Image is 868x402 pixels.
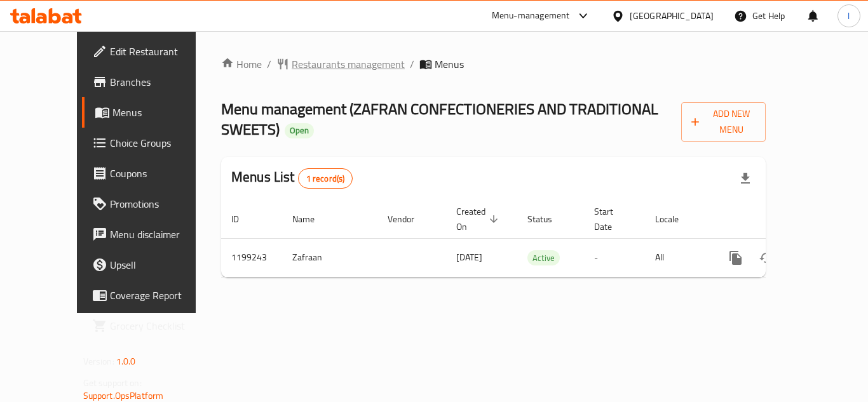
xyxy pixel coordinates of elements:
[82,280,222,311] a: Coverage Report
[527,211,569,227] span: Status
[435,57,464,72] span: Menus
[730,163,761,194] div: Export file
[110,166,212,181] span: Coupons
[221,95,658,144] span: Menu management ( ZAFRAN CONFECTIONERIES AND TRADITIONAL SWEETS )
[527,251,560,265] span: Active
[594,204,630,234] span: Start Date
[221,238,282,277] td: 1199243
[299,173,353,185] span: 1 record(s)
[110,74,212,90] span: Branches
[655,211,695,227] span: Locale
[82,128,222,158] a: Choice Groups
[110,318,212,333] span: Grocery Checklist
[848,9,850,23] span: l
[584,238,645,277] td: -
[721,243,751,273] button: more
[388,211,431,227] span: Vendor
[710,200,853,239] th: Actions
[82,250,222,280] a: Upsell
[112,105,212,120] span: Menus
[231,211,255,227] span: ID
[82,97,222,128] a: Menus
[82,67,222,97] a: Branches
[116,353,136,370] span: 1.0.0
[221,57,262,72] a: Home
[691,106,756,138] span: Add New Menu
[221,57,766,72] nav: breadcrumb
[751,243,782,273] button: Change Status
[630,9,714,23] div: [GEOGRAPHIC_DATA]
[82,189,222,219] a: Promotions
[285,123,314,138] div: Open
[110,44,212,59] span: Edit Restaurant
[527,250,560,265] div: Active
[267,57,271,72] li: /
[83,375,142,391] span: Get support on:
[492,8,570,23] div: Menu-management
[82,219,222,250] a: Menu disclaimer
[110,288,212,303] span: Coverage Report
[282,238,377,277] td: Zafraan
[231,168,353,189] h2: Menus List
[285,125,314,136] span: Open
[276,57,405,72] a: Restaurants management
[298,168,353,189] div: Total records count
[110,227,212,242] span: Menu disclaimer
[645,238,710,277] td: All
[292,57,405,72] span: Restaurants management
[82,311,222,341] a: Grocery Checklist
[681,102,766,142] button: Add New Menu
[456,249,482,265] span: [DATE]
[410,57,414,72] li: /
[221,200,853,278] table: enhanced table
[110,257,212,272] span: Upsell
[110,196,212,211] span: Promotions
[82,158,222,189] a: Coupons
[83,353,114,370] span: Version:
[110,135,212,151] span: Choice Groups
[456,204,502,234] span: Created On
[292,211,331,227] span: Name
[82,36,222,67] a: Edit Restaurant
